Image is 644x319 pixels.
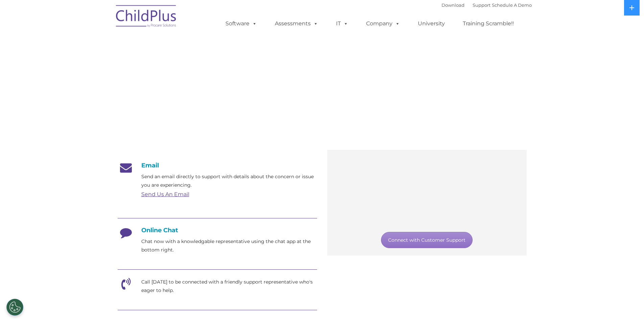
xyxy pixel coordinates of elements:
a: Send Us An Email [141,191,189,197]
p: Call [DATE] to be connected with a friendly support representative who's eager to help. [141,278,317,295]
h4: Online Chat [118,227,317,234]
a: Software [219,17,264,30]
a: Assessments [268,17,325,30]
a: University [411,17,452,30]
a: IT [329,17,355,30]
a: Training Scramble!! [456,17,521,30]
a: Schedule A Demo [492,2,532,8]
p: Send an email directly to support with details about the concern or issue you are experiencing. [141,172,317,189]
a: Company [359,17,407,30]
button: Cookies Settings [6,299,23,316]
a: Connect with Customer Support [381,232,473,248]
font: | [442,2,532,8]
img: ChildPlus by Procare Solutions [113,0,180,34]
p: Chat now with a knowledgable representative using the chat app at the bottom right. [141,237,317,254]
a: Support [473,2,491,8]
a: Download [442,2,464,8]
h4: Email [118,162,317,169]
